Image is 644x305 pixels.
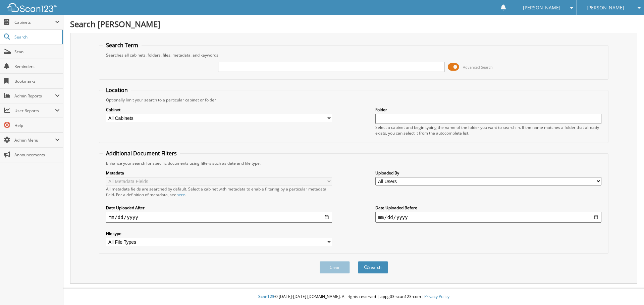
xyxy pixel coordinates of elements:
[375,205,601,211] label: Date Uploaded Before
[14,34,59,40] span: Search
[14,93,55,99] span: Admin Reports
[610,273,644,305] iframe: Chat Widget
[176,192,185,198] a: here
[14,108,55,113] span: User Reports
[14,137,55,143] span: Admin Menu
[106,231,332,236] label: File type
[103,150,180,157] legend: Additional Document Filters
[14,49,60,55] span: Scan
[7,3,57,12] img: scan123-logo-white.svg
[523,6,560,10] span: [PERSON_NAME]
[103,52,605,58] div: Searches all cabinets, folders, files, metadata, and keywords
[424,294,449,299] a: Privacy Policy
[103,42,142,49] legend: Search Term
[587,6,624,10] span: [PERSON_NAME]
[103,97,605,103] div: Optionally limit your search to a particular cabinet or folder
[375,212,601,223] input: end
[375,170,601,176] label: Uploaded By
[463,65,493,70] span: Advanced Search
[14,64,60,69] span: Reminders
[14,19,55,25] span: Cabinets
[106,205,332,211] label: Date Uploaded After
[106,107,332,112] label: Cabinet
[14,152,60,158] span: Announcements
[106,186,332,198] div: All metadata fields are searched by default. Select a cabinet with metadata to enable filtering b...
[14,123,60,128] span: Help
[106,170,332,176] label: Metadata
[103,86,131,94] legend: Location
[375,107,601,112] label: Folder
[14,78,60,84] span: Bookmarks
[320,261,350,274] button: Clear
[70,18,637,29] h1: Search [PERSON_NAME]
[63,289,644,305] div: © [DATE]-[DATE] [DOMAIN_NAME]. All rights reserved | appg03-scan123-com |
[258,294,274,299] span: Scan123
[103,160,605,166] div: Enhance your search for specific documents using filters such as date and file type.
[375,125,601,136] div: Select a cabinet and begin typing the name of the folder you want to search in. If the name match...
[106,212,332,223] input: start
[358,261,388,274] button: Search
